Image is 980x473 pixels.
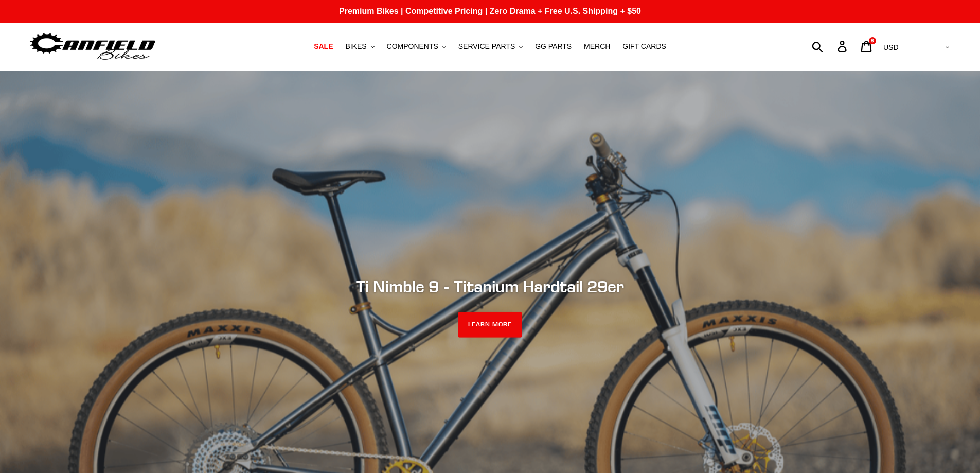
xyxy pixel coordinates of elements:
[530,40,577,54] a: GG PARTS
[309,40,338,54] a: SALE
[458,42,515,51] span: SERVICE PARTS
[345,42,366,51] span: BIKES
[453,40,528,54] button: SERVICE PARTS
[579,40,615,54] a: MERCH
[535,42,572,51] span: GG PARTS
[314,42,333,51] span: SALE
[622,42,666,51] span: GIFT CARDS
[382,40,451,54] button: COMPONENTS
[340,40,379,54] button: BIKES
[458,312,522,338] a: LEARN MORE
[617,40,671,54] a: GIFT CARDS
[855,36,879,58] a: 8
[210,277,771,296] h2: Ti Nimble 9 - Titanium Hardtail 29er
[28,30,157,63] img: Canfield Bikes
[871,38,874,43] span: 8
[817,35,844,58] input: Search
[387,42,438,51] span: COMPONENTS
[584,42,610,51] span: MERCH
